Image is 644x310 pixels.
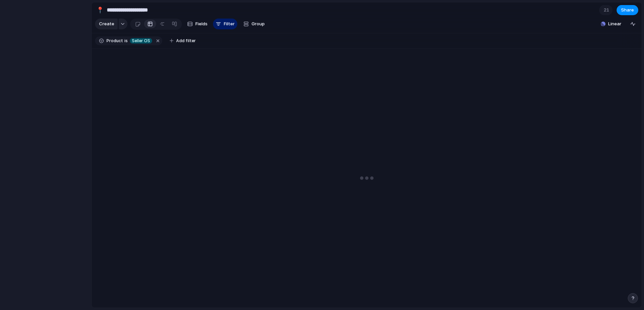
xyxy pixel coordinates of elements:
span: is [124,38,128,44]
button: 📍 [95,5,105,16]
span: Seller OS [132,38,150,44]
button: Create [95,19,118,29]
span: Share [621,7,634,13]
div: 📍 [96,5,104,15]
span: Linear [608,21,621,27]
button: Group [240,19,268,29]
button: Linear [598,19,624,29]
span: Product [106,38,123,44]
span: Group [252,21,265,27]
button: is [123,37,129,45]
span: Filter [224,21,235,27]
button: Fields [185,19,210,29]
button: Add filter [166,36,200,46]
button: Seller OS [128,37,153,45]
span: Fields [195,21,208,27]
button: Share [617,5,638,15]
button: Filter [213,19,237,29]
span: 21 [604,7,611,13]
span: Add filter [176,38,196,44]
span: Create [99,21,114,27]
